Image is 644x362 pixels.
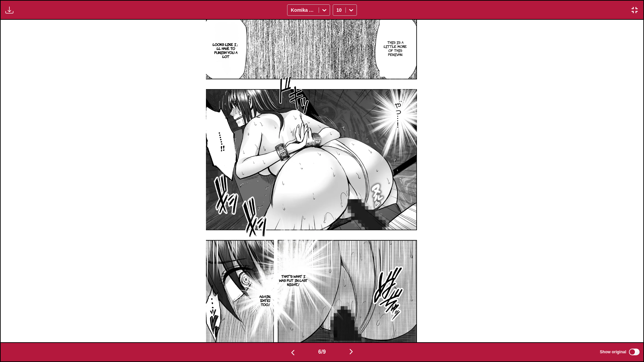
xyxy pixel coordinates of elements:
[629,349,640,355] input: Show original
[347,348,355,356] img: Next page
[211,41,241,60] p: Looks like I」ll have to punish you a lot
[289,349,297,357] img: Previous page
[381,39,409,58] p: This is a little more of this penivan.
[318,349,326,355] span: 6 / 9
[600,350,626,354] span: Show original
[5,6,13,14] img: Download translated images
[206,20,438,342] img: Manga Panel
[276,273,310,288] p: That's what I was put in last night...!
[258,293,272,308] p: Again... [DATE] too.!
